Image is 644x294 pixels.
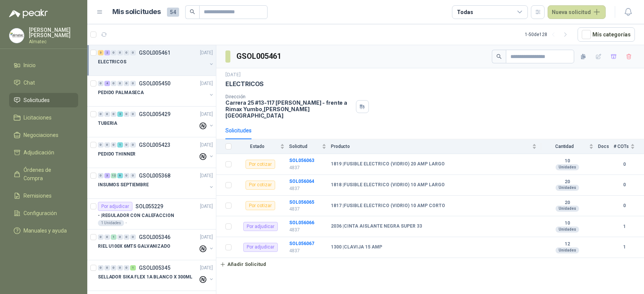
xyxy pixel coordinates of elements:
[98,140,214,165] a: 0 0 0 1 0 0 GSOL005423[DATE] PEDIDO THINNER
[236,50,282,62] h3: GSOL005461
[111,142,117,148] div: 0
[98,181,149,189] p: INSUMOS SEPTIEMBRE
[117,81,123,86] div: 0
[200,111,213,118] p: [DATE]
[130,142,136,148] div: 0
[104,112,110,117] div: 0
[98,234,104,240] div: 0
[541,139,598,154] th: Cantidad
[246,160,275,169] div: Por cotizar
[243,243,278,252] div: Por adjudicar
[289,158,314,163] b: SOL056063
[104,81,110,86] div: 4
[117,112,123,117] div: 2
[98,202,132,211] div: Por adjudicar
[289,200,314,205] a: SOL056065
[289,144,320,149] span: Solicitud
[289,179,314,184] a: SOL056064
[98,265,104,270] div: 0
[98,171,214,195] a: 0 3 12 6 0 0 GSOL005368[DATE] INSUMOS SEPTIEMBRE
[111,173,117,178] div: 12
[9,28,24,43] img: Company Logo
[225,99,353,119] p: Carrera 25 #13-117 [PERSON_NAME] - frente a Rimax Yumbo , [PERSON_NAME][GEOGRAPHIC_DATA]
[98,48,214,72] a: 3 2 0 0 0 0 GSOL005461[DATE] ELECTRICOS
[289,206,326,213] p: 4837
[541,241,594,247] b: 12
[24,96,50,104] span: Solicitudes
[598,139,614,154] th: Docs
[9,223,78,238] a: Manuales y ayuda
[117,50,123,55] div: 0
[139,173,170,178] p: GSOL005368
[124,142,129,148] div: 0
[24,131,58,139] span: Negociaciones
[289,241,314,246] a: SOL056067
[614,223,635,230] b: 1
[98,263,214,288] a: 0 0 0 0 0 1 GSOL005345[DATE] SELLADOR SIKA FLEX 1A BLANCO X 300ML
[24,226,67,235] span: Manuales y ayuda
[104,142,110,148] div: 0
[216,258,644,271] a: Añadir Solicitud
[117,265,123,270] div: 0
[111,112,117,117] div: 0
[98,243,170,250] p: RIEL U100X 6MTS GALVANIZADO
[124,81,129,86] div: 0
[130,50,136,55] div: 0
[24,113,52,122] span: Licitaciones
[525,28,572,41] div: 1 - 50 de 128
[98,233,214,257] a: 0 0 1 0 0 0 GSOL005346[DATE] RIEL U100X 6MTS GALVANIZADO
[246,201,275,210] div: Por cotizar
[98,112,104,117] div: 0
[200,141,213,149] p: [DATE]
[236,139,289,154] th: Estado
[9,58,78,72] a: Inicio
[130,112,136,117] div: 0
[124,173,129,178] div: 0
[289,220,314,225] b: SOL056066
[541,220,594,226] b: 10
[167,8,179,17] span: 54
[289,226,326,234] p: 4837
[200,172,213,179] p: [DATE]
[541,200,594,206] b: 20
[98,89,144,96] p: PEDIDO PALMASECA
[98,58,126,66] p: ELECTRICOS
[200,264,213,272] p: [DATE]
[225,126,252,135] div: Solicitudes
[578,27,635,42] button: Mís categorías
[548,5,606,19] button: Nueva solicitud
[124,265,129,270] div: 0
[614,139,644,154] th: # COTs
[130,173,136,178] div: 0
[9,9,48,18] img: Logo peakr
[200,234,213,241] p: [DATE]
[541,158,594,164] b: 10
[289,247,326,255] p: 4837
[541,179,594,185] b: 20
[9,206,78,220] a: Configuración
[24,61,36,69] span: Inicio
[139,265,170,270] p: GSOL005345
[98,151,135,158] p: PEDIDO THINNER
[331,203,445,209] b: 1817 | FUSIBLE ELECTRICO (VIDRIO) 10 AMP CORTO
[139,50,170,55] p: GSOL005461
[139,234,170,240] p: GSOL005346
[112,6,161,17] h1: Mis solicitudes
[111,265,117,270] div: 0
[24,166,71,182] span: Órdenes de Compra
[104,234,110,240] div: 0
[130,81,136,86] div: 0
[24,209,57,217] span: Configuración
[246,181,275,190] div: Por cotizar
[556,247,579,253] div: Unidades
[111,50,117,55] div: 0
[289,139,331,154] th: Solicitud
[139,112,170,117] p: GSOL005429
[98,173,104,178] div: 0
[614,161,635,168] b: 0
[9,128,78,142] a: Negociaciones
[104,50,110,55] div: 2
